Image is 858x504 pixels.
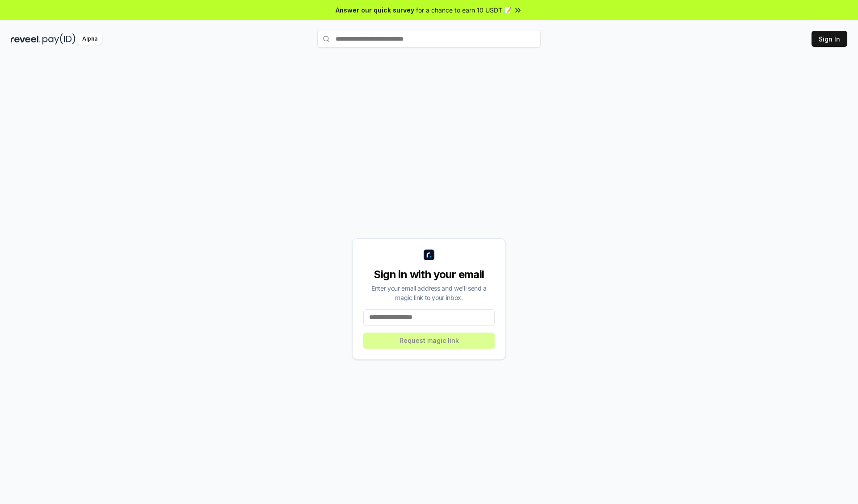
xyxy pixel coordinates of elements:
span: Answer our quick survey [336,5,414,15]
img: logo_small [424,250,434,260]
div: Enter your email address and we’ll send a magic link to your inbox. [363,283,495,302]
span: for a chance to earn 10 USDT 📝 [416,5,512,15]
div: Alpha [77,33,102,45]
img: reveel_dark [11,33,41,45]
img: pay_id [42,33,76,45]
button: Sign In [812,31,847,47]
div: Sign in with your email [363,267,495,282]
